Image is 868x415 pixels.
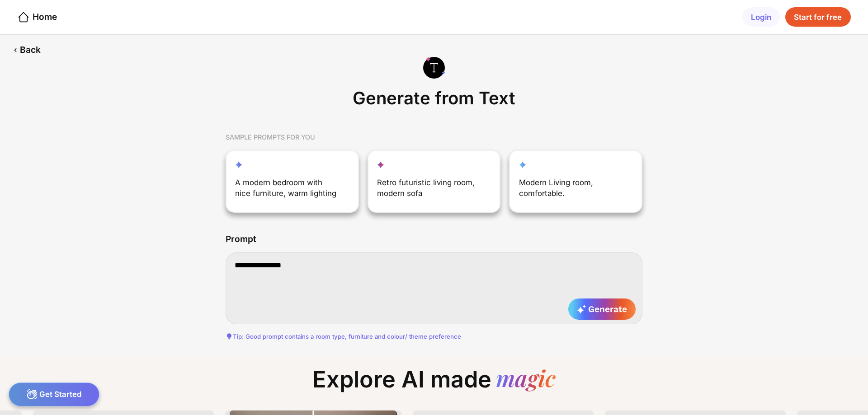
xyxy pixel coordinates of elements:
[577,304,627,314] span: Generate
[519,161,526,168] img: customization-star-icon.svg
[17,11,57,24] div: Home
[423,56,445,79] img: generate-from-text-icon.svg
[519,177,622,203] div: Modern Living room, comfortable.
[742,7,780,27] div: Login
[9,382,99,406] div: Get Started
[304,366,564,402] div: Explore AI made
[226,234,256,244] div: Prompt
[377,177,480,203] div: Retro futuristic living room, modern sofa
[235,161,242,168] img: reimagine-star-icon.svg
[377,161,384,168] img: fill-up-your-space-star-icon.svg
[496,366,556,393] div: magic
[226,124,642,150] div: SAMPLE PROMPTS FOR YOU
[235,177,338,203] div: A modern bedroom with nice furniture, warm lighting
[348,85,519,115] div: Generate from Text
[785,7,850,27] div: Start for free
[226,333,642,340] div: Tip: Good prompt contains a room type, furniture and colour/ theme preference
